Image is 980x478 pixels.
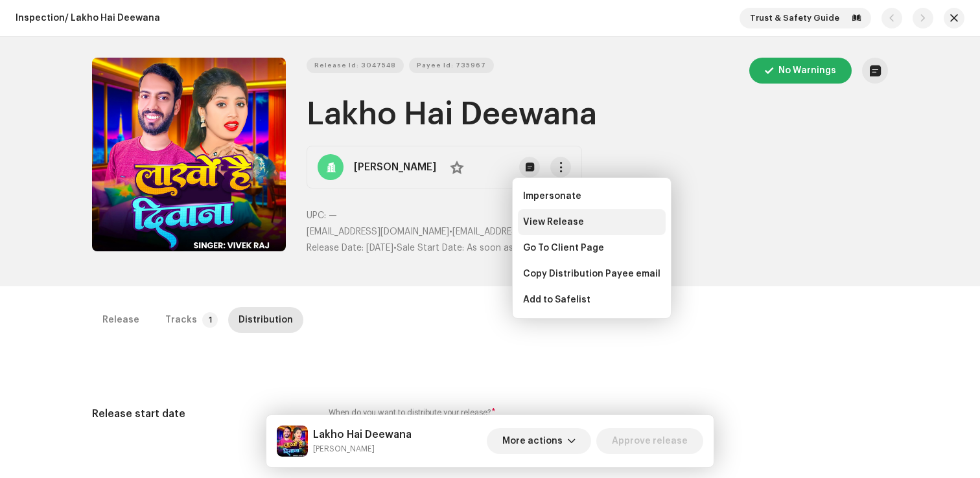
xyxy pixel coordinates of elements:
span: Release Date: [307,244,364,253]
span: Add to Safelist [523,295,590,305]
span: — [329,211,337,220]
button: More actions [487,428,591,454]
img: c64bf1ae-51a5-49c4-a790-241b5b07e984 [277,426,308,457]
div: Distribution [239,307,293,333]
button: Release Id: 3047548 [307,58,404,73]
h5: Release start date [92,406,308,422]
span: Approve release [612,428,688,454]
span: Release Id: 3047548 [314,52,396,78]
small: When do you want to distribute your release? [329,406,491,419]
span: Copy Distribution Payee email [523,269,660,279]
span: [EMAIL_ADDRESS][DOMAIN_NAME] [452,227,595,236]
span: [DATE] [366,244,393,253]
span: UPC: [307,211,326,220]
button: Payee Id: 735967 [409,58,494,73]
span: Go To Client Page [523,243,604,253]
span: • [307,244,397,253]
span: [EMAIL_ADDRESS][DOMAIN_NAME] [307,227,449,236]
h5: Lakho Hai Deewana [313,427,412,442]
span: Impersonate [523,191,581,201]
span: More actions [502,428,563,454]
p: • [307,225,888,239]
span: As soon as possible [467,244,552,253]
h1: Lakho Hai Deewana [307,94,888,135]
span: Sale Start Date: [397,244,464,253]
button: Approve release [596,428,703,454]
strong: [PERSON_NAME] [354,159,436,175]
span: Payee Id: 735967 [417,52,486,78]
span: View Release [523,217,584,227]
small: Lakho Hai Deewana [313,442,412,455]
